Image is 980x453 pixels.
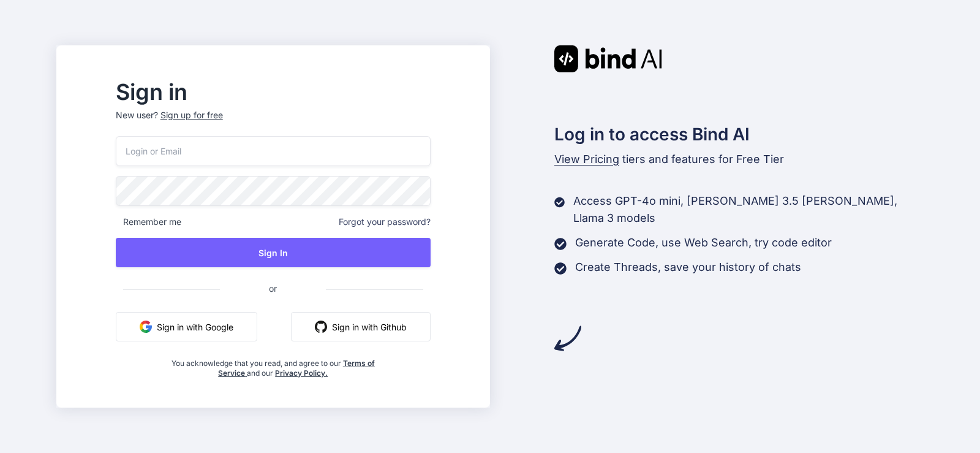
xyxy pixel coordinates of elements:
h2: Log in to access Bind AI [554,121,924,147]
span: or [220,273,326,303]
span: Remember me [116,216,181,228]
p: Create Threads, save your history of chats [575,259,801,276]
img: Bind AI logo [554,45,662,72]
p: tiers and features for Free Tier [554,151,924,168]
button: Sign In [116,238,431,267]
span: View Pricing [554,153,619,166]
p: New user? [116,109,431,136]
div: You acknowledge that you read, and agree to our and our [168,351,378,378]
img: arrow [554,325,581,352]
button: Sign in with Google [116,312,257,341]
p: Generate Code, use Web Search, try code editor [575,234,832,251]
h2: Sign in [116,82,431,102]
div: Sign up for free [160,109,223,121]
a: Privacy Policy. [275,368,328,378]
img: google [140,321,152,333]
button: Sign in with Github [291,312,431,341]
a: Terms of Service [218,359,375,378]
p: Access GPT-4o mini, [PERSON_NAME] 3.5 [PERSON_NAME], Llama 3 models [573,192,924,227]
img: github [315,321,327,333]
input: Login or Email [116,136,431,166]
span: Forgot your password? [339,216,431,228]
